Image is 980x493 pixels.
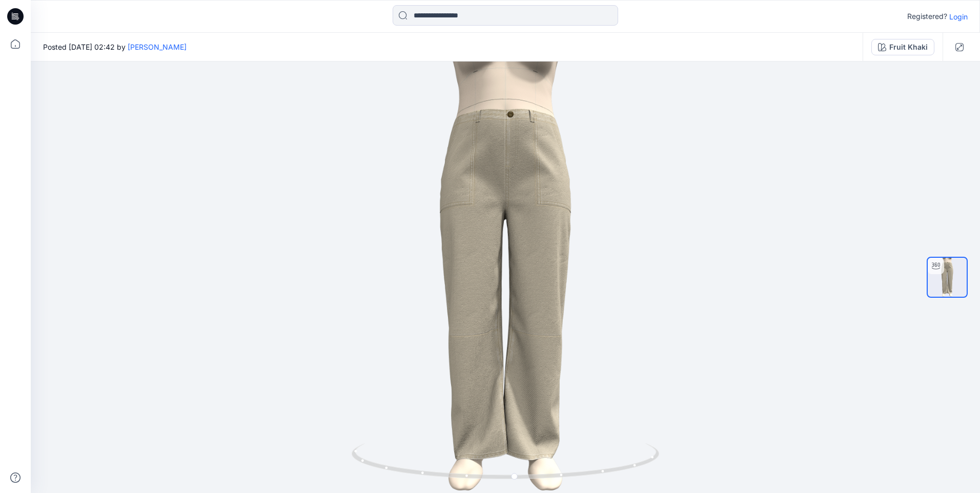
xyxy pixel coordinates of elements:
[43,42,187,52] span: Posted [DATE] 02:42 by
[871,39,934,55] button: Fruit Khaki
[949,11,968,22] p: Login
[889,42,928,53] div: Fruit Khaki
[928,258,967,297] img: turntable-19-09-2025-23:44:20
[128,43,187,51] a: [PERSON_NAME]
[907,10,947,23] p: Registered?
